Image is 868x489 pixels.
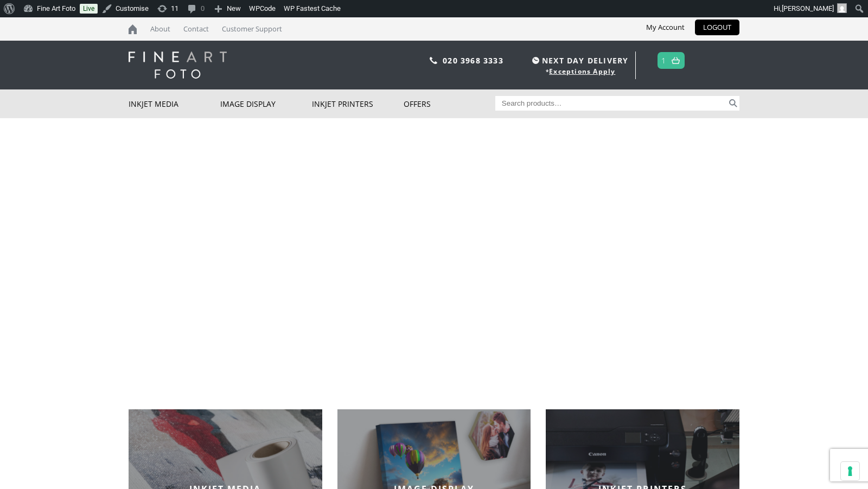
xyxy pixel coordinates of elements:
[80,4,98,14] a: Live
[216,17,288,41] a: Customer Support
[532,57,539,64] img: time.svg
[782,4,834,12] span: [PERSON_NAME]
[727,96,739,111] button: Search
[145,17,176,41] a: About
[695,20,739,35] a: LOGOUT
[529,54,628,67] span: NEXT DAY DELIVERY
[495,96,727,111] input: Search products…
[638,20,693,35] a: My Account
[430,57,437,64] img: phone.svg
[549,67,615,76] a: Exceptions Apply
[443,55,503,66] a: 020 3968 3333
[843,234,860,251] img: next arrow
[220,89,312,118] a: Image Display
[841,462,859,480] button: Your consent preferences for tracking technologies
[8,234,25,251] img: previous arrow
[661,53,666,68] a: 1
[312,89,404,118] a: Inkjet Printers
[129,89,220,118] a: Inkjet Media
[178,17,214,41] a: Contact
[429,371,439,382] div: Choose slide to display.
[404,89,495,118] a: Offers
[672,57,680,64] img: basket.svg
[129,52,227,79] img: logo-white.svg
